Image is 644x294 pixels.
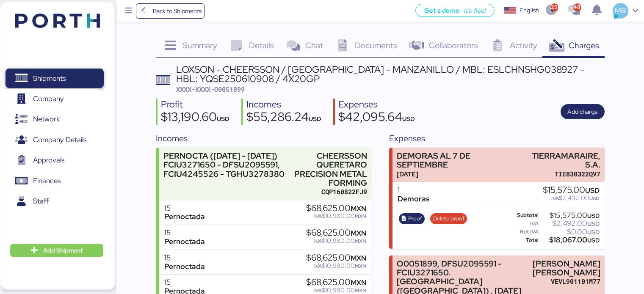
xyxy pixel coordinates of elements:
span: USD [587,220,600,228]
span: MXN [355,238,366,245]
div: Ret IVA [508,229,539,235]
span: USD [587,212,600,220]
a: Network [6,110,104,129]
div: $68,625.00 [306,204,366,213]
div: Demoras [398,195,429,203]
div: TIE830322QV7 [520,170,600,179]
div: PERNOCTA ([DATE] - [DATE]) FCIU3271650 - DFSU2095591, FCIU4245526 - TGHU3278380 [163,151,287,178]
a: Back to Shipments [136,3,205,19]
span: MXN [355,213,366,220]
div: $2,492.00 [543,195,600,201]
a: Staff [6,192,104,211]
div: $42,095.64 [338,111,415,125]
div: Expenses [338,99,415,111]
span: USD [589,195,600,202]
span: Delete proof [433,214,464,223]
span: Add charge [567,107,598,117]
div: Incomes [246,99,321,111]
div: $13,190.60 [161,111,229,125]
span: Add Shipment [43,245,83,256]
div: $10,980.00 [306,238,366,244]
span: Activity [510,40,537,51]
button: Menu [122,4,136,18]
div: English [520,6,539,15]
div: $68,625.00 [306,278,366,287]
div: $15,575.00 [540,212,600,219]
div: Subtotal [508,212,539,218]
a: Approvals [6,151,104,170]
a: Shipments [6,69,104,88]
span: USD [217,115,229,123]
span: Details [249,40,274,51]
div: [PERSON_NAME] [PERSON_NAME] [533,259,600,277]
span: MXN [351,204,366,213]
div: $10,980.00 [306,213,366,219]
div: 15 [164,228,205,237]
div: Pernoctada [164,237,205,246]
div: Pernoctada [164,212,205,221]
div: $18,067.00 [540,237,600,243]
div: [DATE] [397,170,516,179]
a: Company Details [6,130,104,150]
div: $55,286.24 [246,111,321,125]
div: $0.00 [540,229,600,235]
span: USD [587,228,600,236]
div: $15,575.00 [543,186,600,195]
span: Company [33,93,64,105]
span: IVA [314,213,322,220]
div: CHEERSSON QUERETARO PRECISION METAL FORMING [291,151,367,187]
span: XXXX-XXXX-O0051899 [176,85,245,93]
span: USD [587,236,600,244]
span: IVA [314,287,322,294]
button: Add charge [561,104,605,119]
span: Back to Shipments [153,6,202,16]
div: 1 [398,186,429,195]
div: $10,980.00 [306,263,366,269]
button: Proof [399,213,425,224]
div: CQP160822FJ9 [291,187,367,196]
div: $68,625.00 [306,228,366,238]
span: Summary [182,40,217,51]
div: Expenses [389,132,604,145]
div: VEVL901101M77 [533,277,600,286]
div: IVA [508,221,539,227]
a: Company [6,89,104,109]
div: Profit [161,99,229,111]
button: Add Shipment [10,244,103,257]
span: IVA [314,238,322,245]
div: LOXSON - CHEERSSON / [GEOGRAPHIC_DATA] - MANZANILLO / MBL: ESLCHNSHG038927 - HBL: YQSE250610908 /... [176,65,605,84]
div: $2,492.00 [540,220,600,227]
span: Documents [355,40,397,51]
div: DEMORAS AL 7 DE SEPTIEMBRE [397,151,516,169]
a: Finances [6,171,104,191]
div: 15 [164,253,205,262]
div: Pernoctada [164,262,205,271]
span: MXN [355,287,366,294]
div: $68,625.00 [306,253,366,263]
span: Company Details [33,134,86,146]
span: IVA [551,195,559,202]
span: Shipments [33,72,66,85]
span: Chat [305,40,323,51]
span: MXN [351,228,366,238]
div: Incomes [156,132,371,145]
button: Delete proof [430,213,467,224]
div: TIERRAMARAIRE, S.A. [520,151,600,169]
span: Finances [33,175,61,187]
div: $10,980.00 [306,287,366,294]
span: Network [33,113,60,125]
span: Staff [33,195,49,207]
span: IVA [314,263,322,269]
span: USD [585,186,600,195]
span: Collaborators [429,40,478,51]
div: Total [508,237,539,243]
div: 15 [164,204,205,213]
span: Charges [569,40,599,51]
span: USD [402,115,415,123]
div: 15 [164,278,205,287]
span: MXN [351,278,366,287]
span: Approvals [33,154,64,166]
span: Proof [408,214,422,223]
span: USD [309,115,321,123]
span: MXN [355,263,366,269]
